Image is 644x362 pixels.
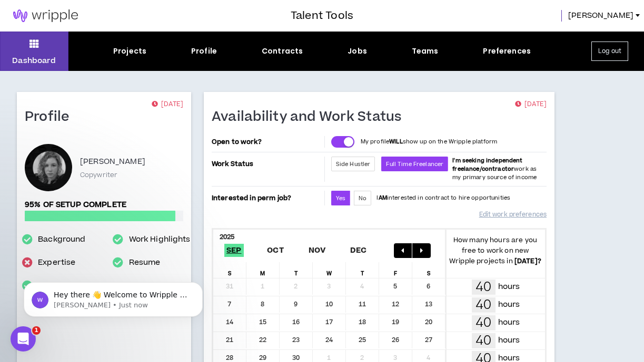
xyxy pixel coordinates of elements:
p: I interested in contract to hire opportunities [377,194,510,202]
p: Interested in perm job? [212,191,322,205]
iframe: Intercom notifications message [8,260,219,334]
p: [DATE] [152,99,183,110]
h3: Talent Tools [291,8,353,24]
p: 95% of setup complete [25,199,183,211]
div: Contracts [262,46,303,57]
span: Side Hustler [336,160,371,168]
div: Annie K. [25,144,72,191]
span: work as my primary source of income [452,157,537,181]
span: [PERSON_NAME] [568,10,633,22]
div: S [412,262,445,278]
a: Edit work preferences [479,205,547,224]
iframe: Intercom live chat [11,326,36,351]
button: Log out [591,42,628,61]
strong: WILL [389,138,403,146]
p: hours [498,299,520,311]
div: F [379,262,412,278]
a: Resume [129,256,161,269]
p: [PERSON_NAME] [80,156,145,168]
h1: Profile [25,109,77,126]
div: T [346,262,379,278]
a: Work Highlights [129,233,191,246]
div: Profile [191,46,217,57]
strong: AM [379,194,387,202]
p: Open to work? [212,138,322,146]
p: hours [498,335,520,346]
div: S [213,262,246,278]
p: hours [498,281,520,293]
p: Work Status [212,157,322,171]
h1: Availability and Work Status [212,109,410,126]
span: Yes [336,194,345,202]
b: I'm seeking independent freelance/contractor [452,157,522,173]
div: W [313,262,346,278]
a: Expertise [38,256,75,269]
a: Background [38,233,85,246]
b: [DATE] ? [514,256,541,266]
span: Oct [265,244,286,257]
div: Preferences [483,46,531,57]
p: My profile show up on the Wripple platform [361,138,497,146]
p: [DATE] [515,99,547,110]
p: Copywriter [80,170,117,180]
b: 2025 [220,232,235,242]
span: Dec [348,244,369,257]
span: Nov [306,244,328,257]
p: Dashboard [12,55,56,66]
p: How many hours are you free to work on new Wripple projects in [445,235,545,266]
span: No [359,194,366,202]
div: M [246,262,280,278]
div: Projects [113,46,146,57]
span: Sep [224,244,244,257]
div: Jobs [348,46,367,57]
div: Teams [412,46,439,57]
span: 1 [32,326,41,335]
div: T [280,262,313,278]
p: hours [498,317,520,328]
